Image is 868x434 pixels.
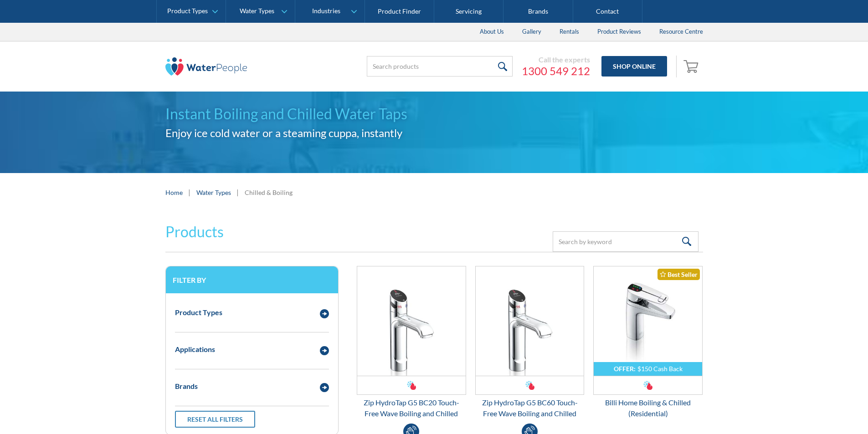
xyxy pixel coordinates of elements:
[165,188,183,197] a: Home
[593,266,703,419] a: OFFER:$150 Cash BackBilli Home Boiling & Chilled (Residential)Best SellerBilli Home Boiling & Chi...
[637,365,683,373] div: $150 Cash Back
[594,266,702,376] img: Billi Home Boiling & Chilled (Residential)
[196,188,231,197] a: Water Types
[173,276,331,284] h3: Filter by
[588,23,650,41] a: Product Reviews
[513,23,550,41] a: Gallery
[471,23,513,41] a: About Us
[614,365,636,373] div: OFFER:
[165,57,247,76] img: The Water People
[777,388,868,434] iframe: podium webchat widget bubble
[357,266,466,376] img: Zip HydroTap G5 BC20 Touch-Free Wave Boiling and Chilled
[522,64,590,78] a: 1300 549 212
[657,269,700,280] div: Best Seller
[312,7,340,15] div: Industries
[553,231,699,252] input: Search by keyword
[475,397,585,419] div: Zip HydroTap G5 BC60 Touch-Free Wave Boiling and Chilled
[357,397,466,419] div: Zip HydroTap G5 BC20 Touch-Free Wave Boiling and Chilled
[650,23,712,41] a: Resource Centre
[550,23,588,41] a: Rentals
[165,103,703,125] h1: Instant Boiling and Chilled Water Taps
[165,221,224,243] h2: Products
[175,411,255,428] a: Reset all filters
[593,397,703,419] div: Billi Home Boiling & Chilled (Residential)
[167,7,208,15] div: Product Types
[240,7,274,15] div: Water Types
[367,56,513,77] input: Search products
[475,266,585,419] a: Zip HydroTap G5 BC60 Touch-Free Wave Boiling and ChilledZip HydroTap G5 BC60 Touch-Free Wave Boil...
[245,188,293,197] div: Chilled & Boiling
[165,125,703,141] h2: Enjoy ice cold water or a steaming cuppa, instantly
[681,56,703,77] a: Open empty cart
[175,381,198,392] div: Brands
[683,59,701,73] img: shopping cart
[175,344,215,355] div: Applications
[476,266,584,376] img: Zip HydroTap G5 BC60 Touch-Free Wave Boiling and Chilled
[236,187,240,198] div: |
[187,187,192,198] div: |
[175,307,222,318] div: Product Types
[357,266,466,419] a: Zip HydroTap G5 BC20 Touch-Free Wave Boiling and ChilledZip HydroTap G5 BC20 Touch-Free Wave Boil...
[601,56,667,77] a: Shop Online
[522,55,590,64] div: Call the experts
